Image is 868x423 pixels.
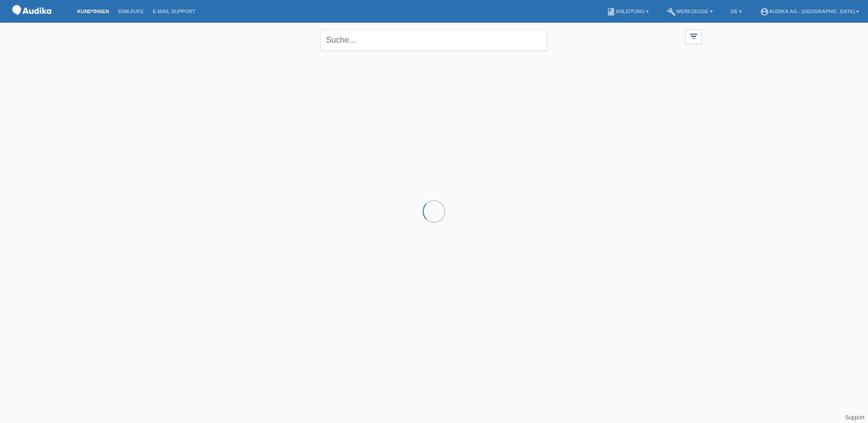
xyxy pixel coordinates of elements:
a: POS — MF Group [9,18,54,25]
a: account_circleAudika AG - [GEOGRAPHIC_DATA] ▾ [755,9,863,14]
a: Einkäufe [113,9,148,14]
a: bookAnleitung ▾ [602,9,653,14]
i: book [607,7,616,16]
a: Kund*innen [73,9,113,14]
input: Suche... [321,30,547,51]
i: build [667,7,676,16]
i: filter_list [689,31,699,41]
a: buildWerkzeuge ▾ [662,9,717,14]
a: DE ▾ [726,9,746,14]
a: E-Mail Support [148,9,200,14]
i: account_circle [760,7,769,16]
a: Support [845,414,864,421]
